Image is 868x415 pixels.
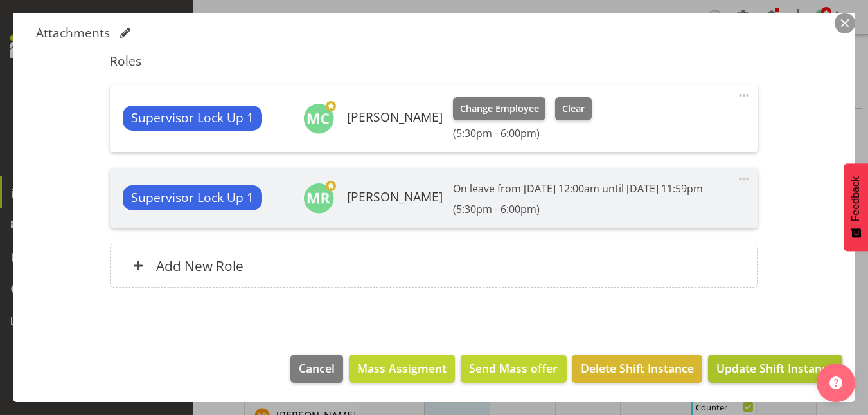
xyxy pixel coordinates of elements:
[36,25,110,41] h5: Attachments
[290,355,343,383] button: Cancel
[453,181,703,196] p: On leave from [DATE] 12:00am until [DATE] 11:59pm
[453,97,546,120] button: Change Employee
[347,190,443,204] h6: [PERSON_NAME]
[844,163,868,251] button: Feedback - Show survey
[453,127,592,140] h6: (5:30pm - 6:00pm)
[299,360,335,376] span: Cancel
[347,110,443,124] h6: [PERSON_NAME]
[357,360,447,376] span: Mass Assigment
[156,257,244,274] h6: Add New Role
[453,203,703,216] h6: (5:30pm - 6:00pm)
[469,360,558,376] span: Send Mass offer
[461,355,566,383] button: Send Mass offer
[303,183,334,214] img: melanie-richardson713.jpg
[562,102,585,116] span: Clear
[829,376,842,389] img: help-xxl-2.png
[581,360,694,376] span: Delete Shift Instance
[131,109,254,127] span: Supervisor Lock Up 1
[131,189,254,207] span: Supervisor Lock Up 1
[708,355,842,383] button: Update Shift Instance
[110,53,758,69] h5: Roles
[349,355,455,383] button: Mass Assigment
[303,103,334,134] img: melissa-cowen2635.jpg
[460,102,539,116] span: Change Employee
[572,355,702,383] button: Delete Shift Instance
[716,360,834,376] span: Update Shift Instance
[850,176,862,221] span: Feedback
[555,97,592,120] button: Clear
